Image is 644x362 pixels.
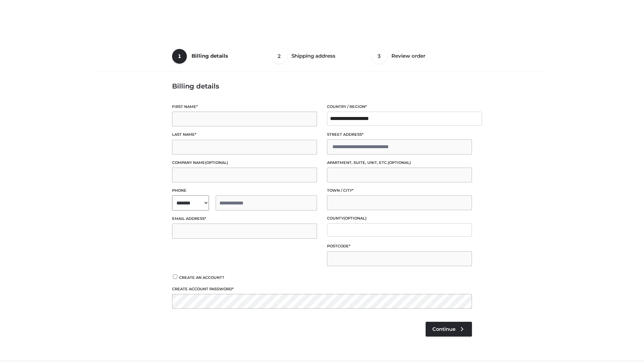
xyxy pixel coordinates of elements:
span: Continue [432,326,455,332]
label: Last name [172,131,317,138]
label: Email address [172,216,317,222]
label: First name [172,104,317,110]
span: Billing details [192,53,228,59]
span: (optional) [205,160,228,165]
span: Create an account? [179,275,224,280]
span: (optional) [388,160,411,165]
label: Town / City [327,187,472,194]
span: 2 [272,49,287,64]
label: Apartment, suite, unit, etc. [327,160,472,166]
span: Review order [391,53,425,59]
h3: Billing details [172,82,472,90]
label: Phone [172,187,317,194]
span: 3 [372,49,387,64]
label: County [327,215,472,222]
input: Create an account? [172,275,178,279]
span: 1 [172,49,187,64]
label: Country / Region [327,104,472,110]
span: Shipping address [291,53,335,59]
a: Continue [426,322,472,337]
label: Create account password [172,286,472,292]
span: (optional) [343,216,367,221]
label: Company name [172,160,317,166]
label: Street address [327,131,472,138]
label: Postcode [327,243,472,249]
